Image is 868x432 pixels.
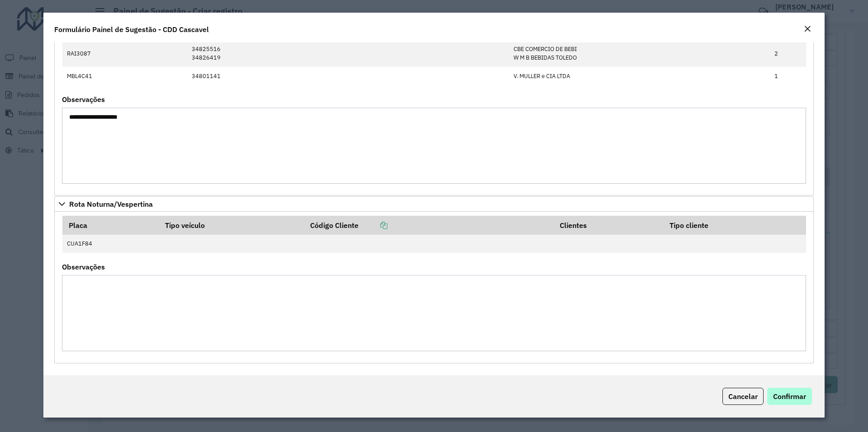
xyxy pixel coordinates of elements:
td: CUA1F84 [62,235,159,253]
label: Observações [62,261,105,272]
th: Tipo veículo [159,216,304,235]
td: 2 [770,40,806,67]
button: Confirmar [767,388,812,405]
td: CBE COMERCIO DE BEBI W M B BEBIDAS TOLEDO [509,40,769,67]
td: 34801141 [187,67,509,85]
td: 1 [770,67,806,85]
label: Observações [62,94,105,105]
td: MBL4C41 [62,67,187,85]
em: Fechar [804,25,811,33]
th: Clientes [553,216,663,235]
td: V. MULLER e CIA LTDA [509,67,769,85]
a: Rota Noturna/Vespertina [54,196,814,212]
td: RAI3087 [62,40,187,67]
th: Placa [62,216,159,235]
a: Copiar [359,221,387,230]
th: Código Cliente [304,216,553,235]
span: Cancelar [728,392,758,401]
td: 34825516 34826419 [187,40,509,67]
button: Close [801,23,814,35]
div: Mapas Sugeridos: Placa-Cliente [54,17,814,195]
div: Rota Noturna/Vespertina [54,212,814,363]
button: Cancelar [722,388,764,405]
span: Rota Noturna/Vespertina [69,200,153,208]
th: Tipo cliente [663,216,806,235]
h4: Formulário Painel de Sugestão - CDD Cascavel [54,24,209,35]
span: Confirmar [773,392,806,401]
